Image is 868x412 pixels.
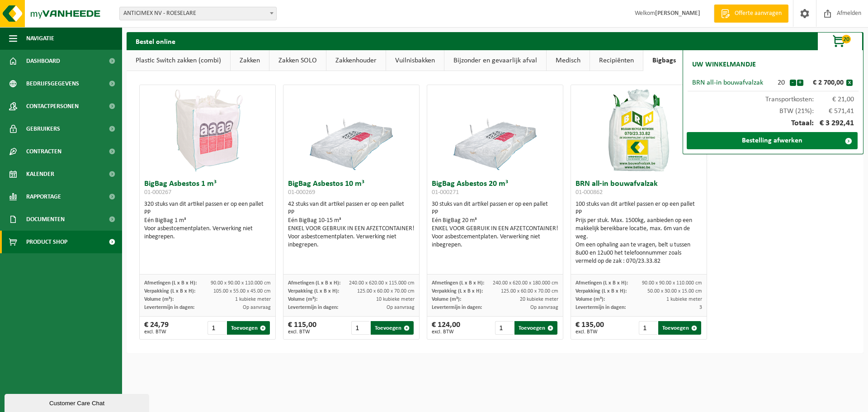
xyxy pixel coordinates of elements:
div: € 2 700,00 [806,79,846,86]
span: Rapportage [26,185,61,208]
div: € 115,00 [288,321,316,335]
button: Toevoegen [514,321,557,335]
span: 20 [842,35,851,43]
span: Levertermijn in dagen: [576,305,626,310]
h3: BigBag Asbestos 10 m³ [288,180,415,198]
span: Volume (m³): [576,297,605,302]
span: € 3 292,41 [814,119,854,128]
div: Eén BigBag 1 m³ [144,217,271,225]
div: PP [288,208,415,217]
button: x [846,80,853,86]
img: 01-000862 [594,85,684,175]
div: 42 stuks van dit artikel passen er op een pallet [288,200,415,249]
div: PP [144,208,271,217]
div: 320 stuks van dit artikel passen er op een pallet [144,200,271,241]
h2: Uw winkelmandje [688,55,760,75]
a: Vuilnisbakken [386,50,444,71]
span: 01-000271 [432,189,459,196]
span: Verpakking (L x B x H): [432,289,483,294]
span: Kalender [26,163,54,185]
span: 105.00 x 55.00 x 45.00 cm [213,289,271,294]
span: 01-000269 [288,189,315,196]
span: Offerte aanvragen [732,9,784,18]
span: Afmetingen (L x B x H): [288,280,340,286]
div: ENKEL VOOR GEBRUIK IN EEN AFZETCONTAINER! Voor asbestcementplaten. Verwerking niet inbegrepen. [288,225,415,249]
span: Verpakking (L x B x H): [144,289,195,294]
div: BRN all-in bouwafvalzak [692,79,773,86]
h3: BRN all-in bouwafvalzak [576,180,702,198]
span: Op aanvraag [530,305,558,310]
span: 125.00 x 60.00 x 70.00 cm [357,289,415,294]
div: Eén BigBag 10-15 m³ [288,217,415,225]
div: ENKEL VOOR GEBRUIK IN EEN AFZETCONTAINER! Voor asbestcementplaten. Verwerking niet inbegrepen. [432,225,558,249]
span: Contactpersonen [26,95,79,118]
span: 240.00 x 620.00 x 180.000 cm [493,280,558,286]
span: Volume (m³): [288,297,317,302]
span: ANTICIMEX NV - ROESELARE [120,7,276,20]
span: 90.00 x 90.00 x 110.000 cm [642,280,702,286]
iframe: chat widget [5,392,151,412]
span: Volume (m³): [432,297,461,302]
button: + [797,80,803,86]
span: 20 kubieke meter [520,297,558,302]
div: Eén BigBag 20 m³ [432,217,558,225]
span: Verpakking (L x B x H): [576,289,627,294]
div: Om een ophaling aan te vragen, belt u tussen 8u00 en 12u00 het telefoonnummer zoals vermeld op de... [576,241,702,265]
a: Zakkenhouder [326,50,386,71]
span: Afmetingen (L x B x H): [432,280,484,286]
div: 20 [773,79,789,86]
span: 01-000267 [144,189,171,196]
span: Levertermijn in dagen: [432,305,482,310]
div: PP [432,208,558,217]
input: 1 [639,321,657,335]
h3: BigBag Asbestos 20 m³ [432,180,558,198]
span: Levertermijn in dagen: [288,305,338,310]
a: Bestelling afwerken [687,132,858,149]
a: Zakken SOLO [269,50,326,71]
span: excl. BTW [432,329,460,335]
div: € 135,00 [576,321,604,335]
span: 1 kubieke meter [666,297,702,302]
button: 20 [817,32,863,50]
span: 90.00 x 90.00 x 110.000 cm [211,280,271,286]
span: Verpakking (L x B x H): [288,289,339,294]
img: 01-000267 [162,85,253,175]
img: 01-000271 [450,85,540,175]
h2: Bestel online [127,32,184,50]
span: € 21,00 [814,96,854,103]
span: excl. BTW [576,329,604,335]
a: Recipiënten [590,50,643,71]
span: ANTICIMEX NV - ROESELARE [119,7,277,20]
span: € 571,41 [814,108,854,115]
button: Toevoegen [227,321,270,335]
span: Product Shop [26,231,67,253]
button: Toevoegen [371,321,414,335]
span: excl. BTW [288,329,316,335]
a: Zakken [231,50,269,71]
div: Prijs per stuk. Max. 1500kg, aanbieden op een makkelijk bereikbare locatie, max. 6m van de weg. [576,217,702,241]
a: Offerte aanvragen [714,5,788,23]
div: € 124,00 [432,321,460,335]
div: 30 stuks van dit artikel passen er op een pallet [432,200,558,249]
span: 1 kubieke meter [235,297,271,302]
span: Bedrijfsgegevens [26,72,79,95]
a: Medisch [547,50,590,71]
input: 1 [208,321,226,335]
button: - [790,80,796,86]
button: Toevoegen [658,321,701,335]
input: 1 [495,321,514,335]
div: Totaal: [688,115,859,132]
span: 50.00 x 30.00 x 15.00 cm [647,289,702,294]
input: 1 [351,321,370,335]
h3: BigBag Asbestos 1 m³ [144,180,271,198]
span: 10 kubieke meter [376,297,415,302]
span: Op aanvraag [387,305,415,310]
span: Volume (m³): [144,297,174,302]
span: excl. BTW [144,329,169,335]
span: 3 [699,305,702,310]
div: PP [576,208,702,217]
div: Voor asbestcementplaten. Verwerking niet inbegrepen. [144,225,271,241]
span: Gebruikers [26,118,60,140]
span: 01-000862 [576,189,603,196]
